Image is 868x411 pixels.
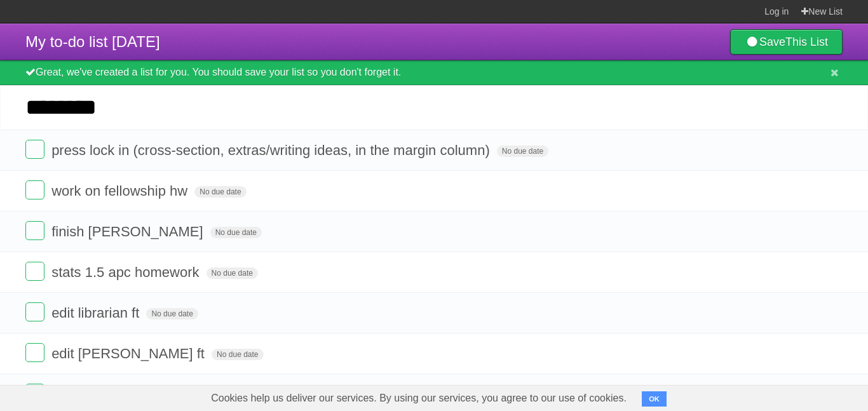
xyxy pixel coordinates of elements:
label: Done [25,140,44,159]
label: Done [25,262,44,281]
label: Done [25,302,44,321]
span: My to-do list [DATE] [25,33,160,50]
span: stats 1.5 apc homework [51,264,202,280]
span: No due date [146,308,198,320]
span: edit [PERSON_NAME] ft [51,346,208,361]
span: No due date [497,145,548,157]
span: No due date [212,349,263,360]
button: OK [642,391,667,407]
b: This List [785,36,828,48]
span: Cookies help us deliver our services. By using our services, you agree to our use of cookies. [198,386,639,411]
span: finish [PERSON_NAME] [51,224,206,239]
label: Done [25,221,44,240]
label: Done [25,343,44,362]
span: No due date [207,267,258,279]
span: work on fellowship hw [51,183,191,199]
label: Done [25,384,44,403]
span: No due date [194,186,246,198]
span: No due date [210,227,262,238]
a: SaveThis List [730,29,843,55]
label: Done [25,180,44,199]
span: edit librarian ft [51,305,142,321]
span: press lock in (cross-section, extras/writing ideas, in the margin column) [51,142,493,158]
